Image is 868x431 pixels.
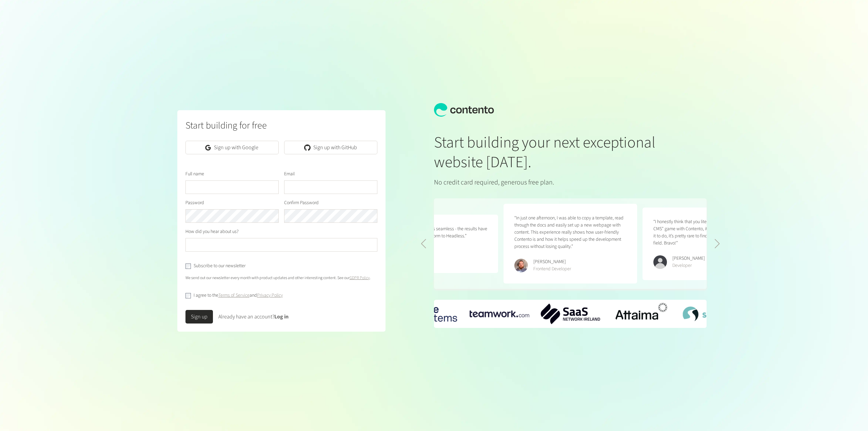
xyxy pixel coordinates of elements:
[185,310,213,324] button: Sign up
[533,266,571,273] div: Frontend Developer
[504,204,637,283] figure: 1 / 5
[612,300,671,328] img: Attaima-Logo.png
[218,292,250,299] a: Terms of Service
[643,208,776,280] figure: 2 / 5
[672,262,705,269] div: Developer
[434,133,662,172] h1: Start building your next exceptional website [DATE].
[714,239,720,249] div: Next slide
[185,228,239,235] label: How did you hear about us?
[185,199,204,207] label: Password
[533,258,571,266] div: [PERSON_NAME]
[185,275,378,281] p: We send out our newsletter every month with product updates and other interesting content. See our .
[683,307,742,321] img: SkillsVista-Logo.png
[653,255,667,269] img: Kevin Abatan
[194,292,283,299] label: I agree to the and
[185,171,204,178] label: Full name
[350,275,370,281] a: GDPR Policy
[284,199,319,207] label: Confirm Password
[274,313,289,320] a: Log in
[434,177,662,188] p: No credit card required, generous free plan.
[540,303,600,324] img: SaaS-Network-Ireland-logo.png
[470,310,529,317] img: teamwork-logo.png
[185,118,378,133] h2: Start building for free
[284,171,295,178] label: Email
[257,292,283,299] a: Privacy Policy
[420,239,426,249] div: Previous slide
[540,303,600,324] div: 2 / 6
[672,255,705,262] div: [PERSON_NAME]
[514,215,626,250] p: “In just one afternoon, I was able to copy a template, read through the docs and easily set up a ...
[683,307,742,321] div: 4 / 6
[653,218,765,247] p: “I honestly think that you literally killed the "Headless CMS" game with Contento, it just does e...
[612,300,671,328] div: 3 / 6
[194,262,245,270] label: Subscribe to our newsletter
[218,313,289,321] div: Already have an account?
[470,310,529,317] div: 1 / 6
[185,141,279,154] a: Sign up with Google
[284,141,377,154] a: Sign up with GitHub
[514,259,528,272] img: Erik Galiana Farell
